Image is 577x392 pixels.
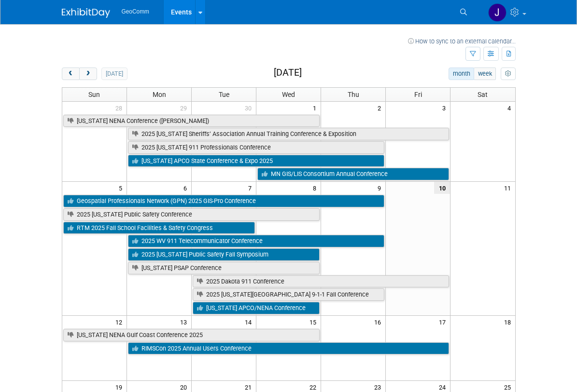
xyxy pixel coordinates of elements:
[128,128,449,140] a: 2025 [US_STATE] Sheriffs’ Association Annual Training Conference & Exposition
[312,182,321,194] span: 8
[373,316,385,328] span: 16
[244,316,256,328] span: 14
[377,102,385,114] span: 2
[179,102,191,114] span: 29
[114,316,127,328] span: 12
[63,195,385,207] a: Geospatial Professionals Network (GPN) 2025 GIS-Pro Conference
[309,316,321,328] span: 15
[503,316,515,328] span: 18
[62,68,80,80] button: prev
[478,91,488,98] span: Sat
[128,235,384,247] a: 2025 WV 911 Telecommunicator Conference
[179,316,191,328] span: 13
[193,302,320,314] a: [US_STATE] APCO/NENA Conference
[219,91,229,98] span: Tue
[438,316,450,328] span: 17
[312,102,321,114] span: 1
[128,155,384,167] a: [US_STATE] APCO State Conference & Expo 2025
[62,8,110,18] img: ExhibitDay
[257,168,449,180] a: MN GIS/LIS Consortium Annual Conference
[441,102,450,114] span: 3
[274,68,302,78] h2: [DATE]
[193,275,449,288] a: 2025 Dakota 911 Conference
[63,329,320,341] a: [US_STATE] NENA Gulf Coast Conference 2025
[128,141,384,154] a: 2025 [US_STATE] 911 Professionals Conference
[88,91,100,98] span: Sun
[434,182,450,194] span: 10
[244,102,256,114] span: 30
[128,262,320,274] a: [US_STATE] PSAP Conference
[122,8,150,15] span: GeoComm
[118,182,127,194] span: 5
[503,182,515,194] span: 11
[505,71,511,77] i: Personalize Calendar
[377,182,385,194] span: 9
[507,102,515,114] span: 4
[414,91,422,98] span: Fri
[282,91,295,98] span: Wed
[474,68,496,80] button: week
[63,115,320,127] a: [US_STATE] NENA Conference ([PERSON_NAME])
[348,91,359,98] span: Thu
[128,342,449,355] a: RIMSCon 2025 Annual Users Conference
[488,3,507,22] img: John Shanks
[63,222,255,234] a: RTM 2025 Fall School Facilities & Safety Congress
[79,68,97,80] button: next
[193,288,384,301] a: 2025 [US_STATE][GEOGRAPHIC_DATA] 9-1-1 Fall Conference
[63,208,320,221] a: 2025 [US_STATE] Public Safety Conference
[449,68,474,80] button: month
[247,182,256,194] span: 7
[153,91,166,98] span: Mon
[128,248,320,261] a: 2025 [US_STATE] Public Safety Fall Symposium
[101,68,127,80] button: [DATE]
[183,182,191,194] span: 6
[408,38,516,45] a: How to sync to an external calendar...
[501,68,515,80] button: myCustomButton
[114,102,127,114] span: 28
